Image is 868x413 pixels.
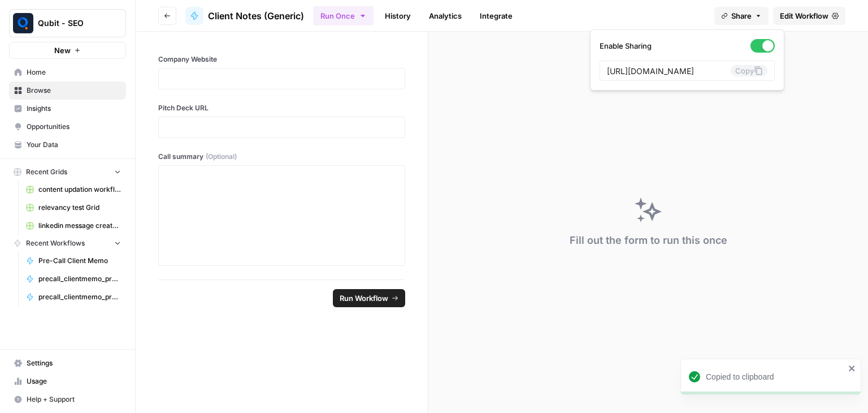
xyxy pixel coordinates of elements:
[21,288,126,306] a: precall_clientmemo_prerevenue_sagar | DUPLICATE
[773,7,845,25] a: Edit Workflow
[27,122,121,132] span: Opportunities
[473,7,519,25] a: Integrate
[158,152,405,162] label: Call summary
[21,199,126,217] a: relevancy test Grid
[9,372,126,390] a: Usage
[706,371,845,382] div: Copied to clipboard
[206,152,237,162] span: (Optional)
[9,235,126,252] button: Recent Workflows
[9,63,126,81] a: Home
[38,292,121,302] span: precall_clientmemo_prerevenue_sagar | DUPLICATE
[27,358,121,368] span: Settings
[313,6,374,25] button: Run Once
[158,54,405,64] label: Company Website
[26,238,85,248] span: Recent Workflows
[27,67,121,78] span: Home
[340,292,388,304] span: Run Workflow
[38,203,121,213] span: relevancy test Grid
[38,18,106,29] span: Qubit - SEO
[9,118,126,136] a: Opportunities
[21,180,126,199] a: content updation workflow
[9,81,126,100] a: Browse
[13,13,33,33] img: Qubit - SEO Logo
[422,7,468,25] a: Analytics
[27,394,121,405] span: Help + Support
[38,256,121,266] span: Pre-Call Client Memo
[21,217,126,235] a: linkedin message creator [PERSON_NAME]
[731,65,767,76] button: Copy
[731,10,752,21] span: Share
[185,7,304,25] a: Client Notes (Generic)
[208,9,304,23] span: Client Notes (Generic)
[9,354,126,372] a: Settings
[9,9,126,37] button: Workspace: Qubit - SEO
[9,42,126,59] button: New
[333,289,405,307] button: Run Workflow
[38,221,121,231] span: linkedin message creator [PERSON_NAME]
[848,364,856,373] button: close
[590,29,784,91] div: Share
[780,10,828,21] span: Edit Workflow
[21,252,126,270] a: Pre-Call Client Memo
[54,45,71,56] span: New
[378,7,418,25] a: History
[9,100,126,118] a: Insights
[9,136,126,154] a: Your Data
[158,103,405,113] label: Pitch Deck URL
[27,140,121,150] span: Your Data
[9,164,126,180] button: Recent Grids
[26,167,67,177] span: Recent Grids
[38,274,121,284] span: precall_clientmemo_prerevenue_sagar
[38,184,121,195] span: content updation workflow
[9,390,126,408] button: Help + Support
[714,7,769,25] button: Share
[21,270,126,288] a: precall_clientmemo_prerevenue_sagar
[27,104,121,114] span: Insights
[600,39,775,53] label: Enable Sharing
[27,85,121,96] span: Browse
[27,376,121,386] span: Usage
[570,233,727,248] div: Fill out the form to run this once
